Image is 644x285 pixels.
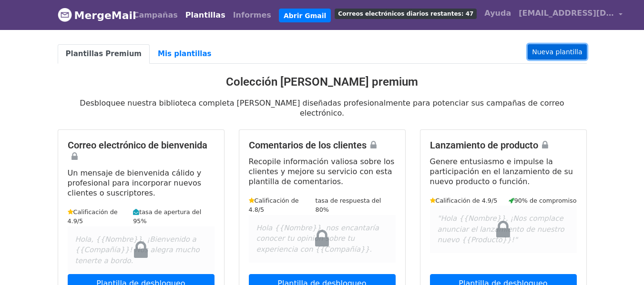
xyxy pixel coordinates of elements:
a: Ayuda [480,4,515,23]
font: Informes [233,10,271,20]
font: Calificación de 4.8/5 [249,197,299,213]
font: tasa de respuesta del 80% [316,197,381,213]
font: 90% de compromiso [514,197,577,204]
font: Comentarios de los clientes [249,139,367,151]
font: Campañas [133,10,178,20]
a: [EMAIL_ADDRESS][DOMAIN_NAME] [515,4,626,26]
font: Correos electrónicos diarios restantes: 47 [338,10,473,17]
font: Ayuda [484,9,511,18]
a: Campañas [130,6,182,25]
a: Nueva plantilla [528,44,586,59]
div: Widget de chat [596,239,644,285]
font: Abrir Gmail [284,11,326,19]
font: Correo electrónico de bienvenida [68,139,207,151]
iframe: Chat Widget [596,239,644,285]
a: Plantillas [182,6,229,25]
a: Abrir Gmail [279,9,331,23]
img: Logotipo de MergeMail [58,8,72,22]
font: Colección [PERSON_NAME] premium [226,75,418,88]
font: Plantillas Premium [66,49,142,58]
font: Un mensaje de bienvenida cálido y profesional para incorporar nuevos clientes o suscriptores. [68,168,202,197]
font: Mis plantillas [158,49,212,58]
a: Informes [229,6,275,25]
font: tasa de apertura del 95% [133,208,201,225]
font: Nueva plantilla [532,48,582,56]
font: MergeMail [74,10,136,21]
font: Plantillas [185,10,225,20]
font: Recopile información valiosa sobre los clientes y mejore su servicio con esta plantilla de coment... [249,157,395,186]
font: Calificación de 4.9/5 [68,208,118,225]
a: Correos electrónicos diarios restantes: 47 [331,4,480,23]
font: Desbloquee nuestra biblioteca completa [PERSON_NAME] diseñadas profesionalmente para potenciar su... [80,98,564,118]
a: Plantillas Premium [58,44,150,64]
a: MergeMail [58,5,122,25]
font: Calificación de 4.9/5 [436,197,498,204]
font: Genere entusiasmo e impulse la participación en el lanzamiento de su nuevo producto o función. [430,157,573,186]
font: Lanzamiento de producto [430,139,538,151]
a: Mis plantillas [150,44,220,64]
